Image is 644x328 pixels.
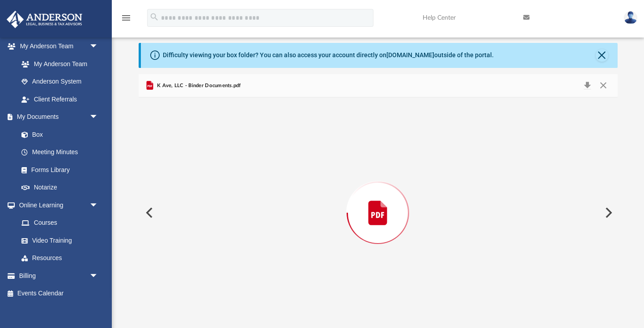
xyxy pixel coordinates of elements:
a: Billingarrow_drop_down [6,267,112,285]
button: Close [595,80,611,92]
img: User Pic [624,11,637,24]
button: Previous File [139,200,158,225]
a: Video Training [13,231,103,249]
span: arrow_drop_down [89,267,107,285]
span: K Ave, LLC - Binder Documents.pdf [155,82,241,90]
button: Download [580,80,596,92]
span: arrow_drop_down [89,108,107,126]
a: My Anderson Teamarrow_drop_down [6,38,107,55]
a: My Documentsarrow_drop_down [6,108,107,126]
span: arrow_drop_down [89,38,107,56]
a: Client Referrals [13,90,107,108]
span: arrow_drop_down [89,196,107,214]
a: Forms Library [13,161,103,179]
i: menu [121,13,131,23]
a: [DOMAIN_NAME] [386,51,434,59]
a: Box [13,126,103,143]
a: Notarize [13,179,107,197]
a: Meeting Minutes [13,143,107,161]
div: Difficulty viewing your box folder? You can also access your account directly on outside of the p... [163,50,494,60]
a: Resources [13,249,107,267]
button: Next File [598,200,618,225]
a: My Anderson Team [13,55,103,73]
button: Close [596,49,608,62]
img: Anderson Advisors Platinum Portal [4,11,85,28]
a: Events Calendar [6,285,112,303]
a: Online Learningarrow_drop_down [6,196,107,214]
i: search [149,12,159,22]
a: menu [121,17,131,23]
a: Anderson System [13,73,107,91]
a: Courses [13,214,107,232]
